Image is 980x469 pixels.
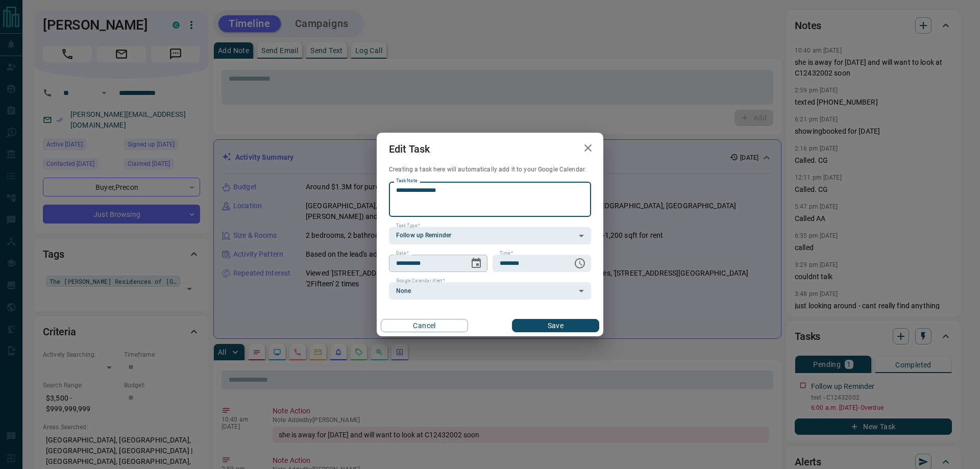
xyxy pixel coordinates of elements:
label: Date [396,250,409,257]
div: Follow up Reminder [389,227,591,244]
label: Google Calendar Alert [396,278,445,284]
label: Task Type [396,223,420,229]
button: Choose date, selected date is Oct 14, 2025 [466,253,486,274]
label: Time [500,250,513,257]
button: Save [512,319,599,332]
label: Task Note [396,178,417,184]
button: Choose time, selected time is 6:00 AM [570,253,590,274]
button: Cancel [381,319,468,332]
div: None [389,282,591,300]
h2: Edit Task [377,133,442,165]
p: Creating a task here will automatically add it to your Google Calendar. [389,165,591,174]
